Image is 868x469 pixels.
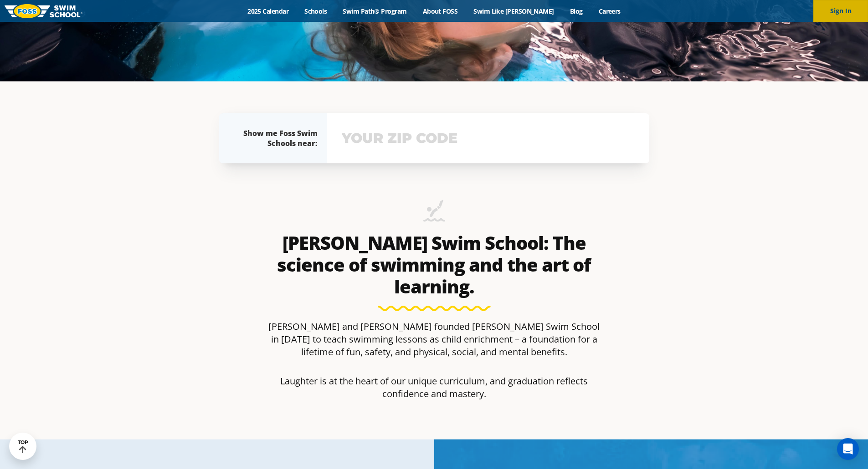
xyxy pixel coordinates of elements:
img: FOSS Swim School Logo [5,4,82,18]
img: icon-swimming-diving-2.png [423,200,445,227]
input: YOUR ZIP CODE [339,125,637,151]
a: About FOSS [415,7,466,15]
a: Swim Path® Program [335,7,415,15]
div: Open Intercom Messenger [837,438,859,460]
a: Careers [591,7,628,15]
p: [PERSON_NAME] and [PERSON_NAME] founded [PERSON_NAME] Swim School in [DATE] to teach swimming les... [265,320,604,358]
h2: [PERSON_NAME] Swim School: The science of swimming and the art of learning. [265,232,604,298]
p: Laughter is at the heart of our unique curriculum, and graduation reflects confidence and mastery. [265,375,604,400]
a: 2025 Calendar [240,7,297,15]
a: Schools [297,7,335,15]
a: Swim Like [PERSON_NAME] [466,7,562,15]
a: Blog [562,7,591,15]
div: Show me Foss Swim Schools near: [237,128,318,148]
div: TOP [18,439,28,454]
